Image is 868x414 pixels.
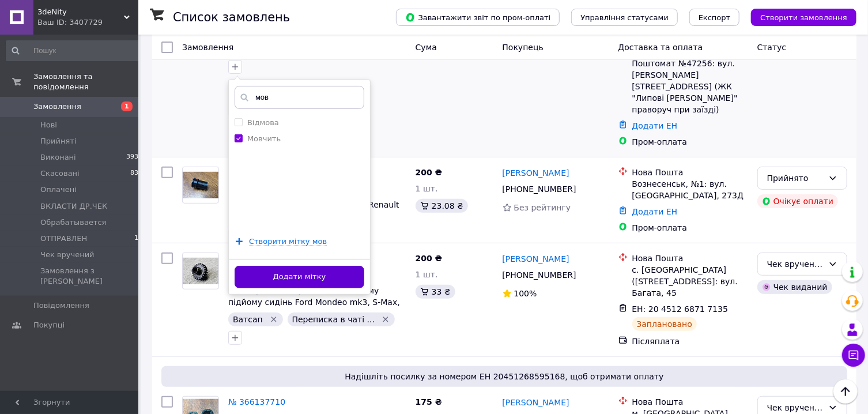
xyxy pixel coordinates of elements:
[500,267,579,283] div: [PHONE_NUMBER]
[182,253,219,289] a: Фото товару
[40,250,95,260] span: Чек вручений
[405,12,550,22] span: Завантажити звіт по пром-оплаті
[632,121,678,130] a: Додати ЕН
[503,43,544,52] span: Покупець
[126,152,142,163] span: 3937
[632,396,748,408] div: Нова Пошта
[833,379,858,404] button: Наверх
[183,258,218,285] img: Фото товару
[40,152,76,163] span: Виконані
[233,315,263,324] span: Ватсап
[228,397,285,407] a: № 366137710
[767,258,824,270] div: Чек вручений
[689,9,740,26] button: Експорт
[166,371,843,382] span: Надішліть посилку за номером ЕН 20451268595168, щоб отримати оплату
[33,101,81,112] span: Замовлення
[396,9,560,26] button: Завантажити звіт по пром-оплаті
[40,234,87,244] span: ОТПРАВЛЕН
[40,217,106,228] span: Обрабатывается
[416,184,438,193] span: 1 шт.
[416,43,437,52] span: Cума
[228,200,399,209] a: Втулка кермової колонки Nissan Renault
[739,12,856,21] a: Створити замовлення
[500,181,579,197] div: [PHONE_NUMBER]
[416,397,442,407] span: 175 ₴
[37,7,124,17] span: 3deNity
[514,203,571,212] span: Без рейтингу
[632,222,748,234] div: Пром-оплата
[40,185,77,195] span: Оплачені
[580,13,669,22] span: Управління статусами
[699,13,731,22] span: Експорт
[416,270,438,279] span: 1 шт.
[121,101,133,111] span: 1
[37,17,138,28] div: Ваш ID: 3407729
[842,344,865,367] button: Чат з покупцем
[249,237,327,246] span: Створити мітку мов
[503,253,569,265] a: [PERSON_NAME]
[757,194,839,208] div: Очікує оплати
[40,168,80,179] span: Скасовані
[235,86,364,109] input: Напишіть назву мітки
[632,12,748,115] div: с. [GEOGRAPHIC_DATA] ([GEOGRAPHIC_DATA], [GEOGRAPHIC_DATA]. [GEOGRAPHIC_DATA]), Поштомат №47256: ...
[40,201,107,212] span: ВКЛАСТИ ДР.ЧЕК
[33,300,89,311] span: Повідомлення
[173,10,290,24] h1: Список замовлень
[6,40,144,61] input: Пошук
[40,120,57,130] span: Нові
[269,315,278,324] svg: Видалити мітку
[757,43,787,52] span: Статус
[247,118,279,127] label: Відмова
[632,167,748,178] div: Нова Пошта
[235,266,364,288] button: Додати мітку
[751,9,856,26] button: Створити замовлення
[514,289,537,298] span: 100%
[632,178,748,201] div: Вознесенськ, №1: вул. [GEOGRAPHIC_DATA], 273Д
[40,136,76,146] span: Прийняті
[183,172,218,199] img: Фото товару
[767,172,824,185] div: Прийнято
[632,317,697,331] div: Заплановано
[760,13,847,22] span: Створити замовлення
[33,71,138,92] span: Замовлення та повідомлення
[292,315,375,324] span: Переписка в чаті ...
[757,280,832,294] div: Чек виданий
[416,285,455,299] div: 33 ₴
[416,199,468,213] div: 23.08 ₴
[503,397,569,408] a: [PERSON_NAME]
[416,254,442,263] span: 200 ₴
[247,134,281,143] label: Мовчить
[33,320,65,330] span: Покупці
[767,401,824,414] div: Чек вручений
[632,336,748,347] div: Післяплата
[381,315,390,324] svg: Видалити мітку
[228,286,400,318] a: Шестерня електричного механізму підйому сидінь Ford Mondeo mk3, S-Max, Jaguar (різьба)
[503,167,569,179] a: [PERSON_NAME]
[416,168,442,177] span: 200 ₴
[182,167,219,204] a: Фото товару
[130,168,142,179] span: 839
[40,266,138,287] span: Замовлення з [PERSON_NAME]
[632,304,729,314] span: ЕН: 20 4512 6871 7135
[618,43,703,52] span: Доставка та оплата
[632,207,678,216] a: Додати ЕН
[632,253,748,264] div: Нова Пошта
[632,136,748,148] div: Пром-оплата
[571,9,678,26] button: Управління статусами
[632,264,748,299] div: с. [GEOGRAPHIC_DATA] ([STREET_ADDRESS]: вул. Багата, 45
[182,43,233,52] span: Замовлення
